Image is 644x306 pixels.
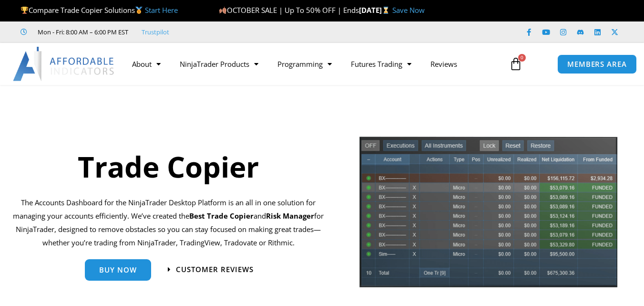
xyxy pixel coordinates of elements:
[142,26,169,38] a: Trustpilot
[268,53,341,75] a: Programming
[567,61,627,68] span: MEMBERS AREA
[20,5,178,15] span: Compare Trade Copier Solutions
[359,5,392,15] strong: [DATE]
[392,5,425,15] a: Save Now
[123,53,170,75] a: About
[495,50,537,78] a: 0
[189,211,254,221] b: Best Trade Copier
[219,7,226,14] img: 🍂
[358,136,619,295] img: tradecopier | Affordable Indicators – NinjaTrader
[518,54,526,62] span: 0
[123,53,502,75] nav: Menu
[176,266,254,273] span: Customer Reviews
[7,196,330,249] p: The Accounts Dashboard for the NinjaTrader Desktop Platform is an all in one solution for managin...
[557,54,637,74] a: MEMBERS AREA
[13,47,115,81] img: LogoAI | Affordable Indicators – NinjaTrader
[7,147,330,187] h1: Trade Copier
[170,53,268,75] a: NinjaTrader Products
[85,259,151,281] a: Buy Now
[135,7,143,14] img: 🥇
[421,53,467,75] a: Reviews
[382,7,389,14] img: ⌛
[99,266,137,274] span: Buy Now
[35,26,128,38] span: Mon - Fri: 8:00 AM – 6:00 PM EST
[145,5,178,15] a: Start Here
[21,7,28,14] img: 🏆
[219,5,359,15] span: OCTOBER SALE | Up To 50% OFF | Ends
[266,211,314,221] strong: Risk Manager
[341,53,421,75] a: Futures Trading
[168,266,254,273] a: Customer Reviews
